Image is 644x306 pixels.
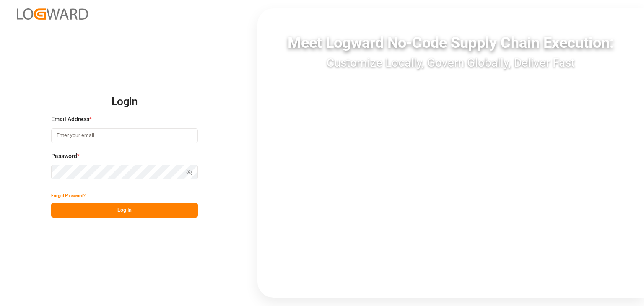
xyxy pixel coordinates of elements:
span: Email Address [51,115,89,124]
div: Customize Locally, Govern Globally, Deliver Fast [257,54,644,72]
button: Forgot Password? [51,188,86,203]
span: Password [51,152,77,161]
img: Logward_new_orange.png [17,8,88,20]
button: Log In [51,203,198,218]
div: Meet Logward No-Code Supply Chain Execution: [257,31,644,54]
h2: Login [51,88,198,115]
input: Enter your email [51,128,198,143]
